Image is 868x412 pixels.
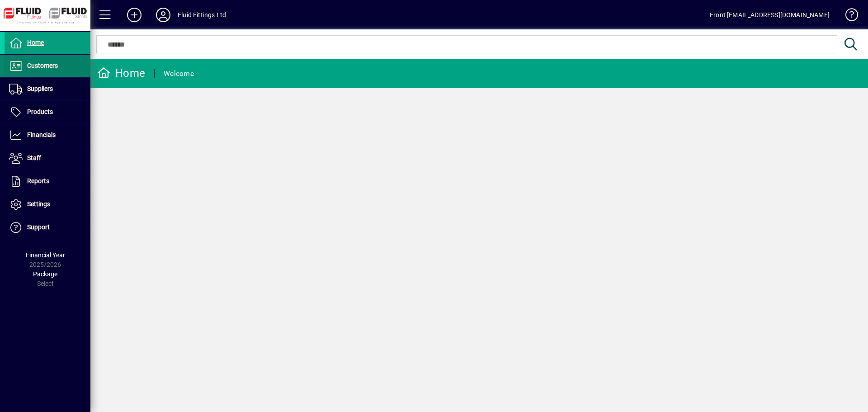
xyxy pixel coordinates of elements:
[27,177,49,185] span: Reports
[839,2,857,31] a: Knowledge Base
[5,101,90,123] a: Products
[5,216,90,239] a: Support
[27,39,44,46] span: Home
[97,66,145,81] div: Home
[5,124,90,147] a: Financials
[5,147,90,170] a: Staff
[5,170,90,193] a: Reports
[5,55,90,77] a: Customers
[178,8,226,22] div: Fluid Fittings Ltd
[120,7,149,23] button: Add
[27,223,50,231] span: Support
[164,66,194,81] div: Welcome
[27,62,58,69] span: Customers
[26,251,65,259] span: Financial Year
[27,85,53,92] span: Suppliers
[710,8,830,22] div: Front [EMAIL_ADDRESS][DOMAIN_NAME]
[27,108,53,115] span: Products
[27,154,41,161] span: Staff
[27,131,56,138] span: Financials
[33,270,57,278] span: Package
[5,78,90,100] a: Suppliers
[5,193,90,216] a: Settings
[149,7,178,23] button: Profile
[27,200,50,208] span: Settings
